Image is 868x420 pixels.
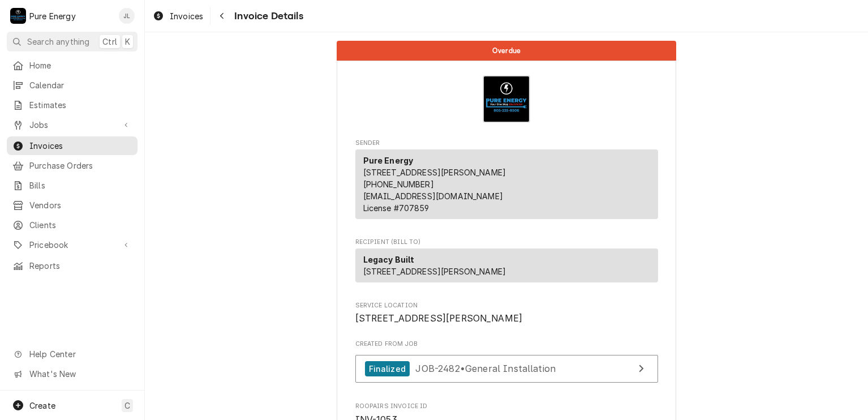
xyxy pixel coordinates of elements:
[492,47,521,54] span: Overdue
[365,361,410,376] div: Finalized
[148,7,208,25] a: Invoices
[29,260,132,272] span: Reports
[29,401,55,410] span: Create
[29,119,115,131] span: Jobs
[7,256,137,275] a: Reports
[7,216,137,234] a: Clients
[125,36,130,48] span: K
[7,32,137,52] button: Search anythingCtrlK
[29,10,76,22] div: Pure Energy
[213,7,231,25] button: Navigate back
[29,160,132,172] span: Purchase Orders
[119,8,135,24] div: James Linnenkamp's Avatar
[7,136,137,155] a: Invoices
[7,235,137,254] a: Go to Pricebook
[355,139,658,224] div: Invoice Sender
[29,219,132,231] span: Clients
[355,340,658,388] div: Created From Job
[119,8,135,24] div: JL
[355,340,658,349] span: Created From Job
[231,8,303,24] span: Invoice Details
[29,79,132,91] span: Calendar
[363,156,414,165] strong: Pure Energy
[7,96,137,114] a: Estimates
[355,313,523,324] span: [STREET_ADDRESS][PERSON_NAME]
[7,76,137,95] a: Calendar
[363,191,503,201] a: [EMAIL_ADDRESS][DOMAIN_NAME]
[355,149,658,224] div: Sender
[415,363,556,374] span: JOB-2482 • General Installation
[7,115,137,134] a: Go to Jobs
[29,199,132,211] span: Vendors
[355,312,658,325] span: Service Location
[7,345,137,363] a: Go to Help Center
[29,99,132,111] span: Estimates
[29,239,115,251] span: Pricebook
[363,179,434,189] a: [PHONE_NUMBER]
[363,267,506,276] span: [STREET_ADDRESS][PERSON_NAME]
[363,168,506,177] span: [STREET_ADDRESS][PERSON_NAME]
[7,156,137,175] a: Purchase Orders
[355,248,658,287] div: Recipient (Bill To)
[102,36,117,48] span: Ctrl
[355,238,658,247] span: Recipient (Bill To)
[29,59,132,71] span: Home
[7,196,137,215] a: Vendors
[355,301,658,325] div: Service Location
[29,140,132,152] span: Invoices
[355,248,658,282] div: Recipient (Bill To)
[363,203,429,213] span: License # 707859
[483,75,530,123] img: Logo
[10,8,26,24] div: P
[29,348,131,360] span: Help Center
[7,176,137,195] a: Bills
[29,368,131,380] span: What's New
[355,402,658,411] span: Roopairs Invoice ID
[124,400,130,412] span: C
[10,8,26,24] div: Pure Energy's Avatar
[7,365,137,383] a: Go to What's New
[29,179,132,191] span: Bills
[337,41,676,61] div: Status
[170,10,203,22] span: Invoices
[355,149,658,219] div: Sender
[27,36,89,48] span: Search anything
[7,56,137,75] a: Home
[363,255,415,264] strong: Legacy Built
[355,238,658,288] div: Invoice Recipient
[355,355,658,383] a: View Job
[355,301,658,310] span: Service Location
[355,139,658,148] span: Sender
